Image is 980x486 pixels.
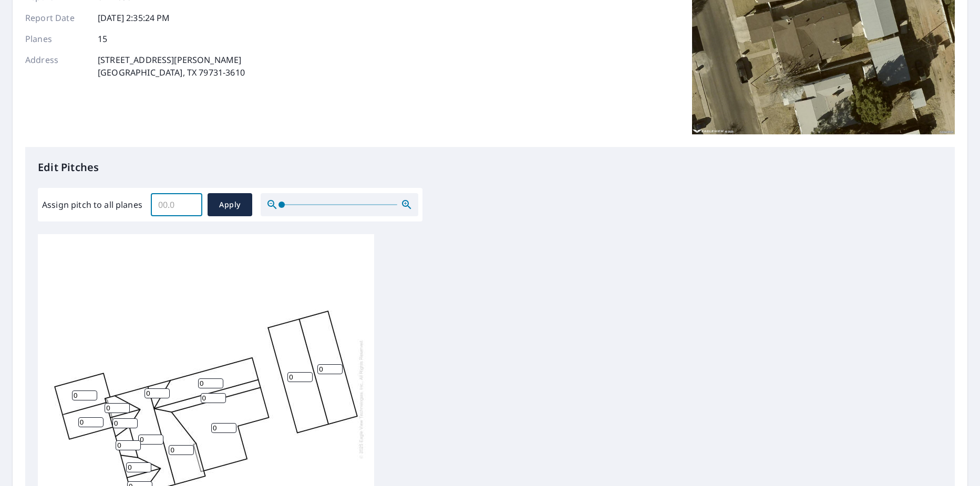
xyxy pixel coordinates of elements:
p: 15 [98,33,107,45]
input: 00.0 [151,190,202,219]
p: [DATE] 2:35:24 PM [98,12,170,24]
p: Edit Pitches [38,160,942,175]
p: Report Date [25,12,88,24]
span: Apply [216,198,244,212]
p: Address [25,54,88,79]
p: Planes [25,33,88,45]
label: Assign pitch to all planes [42,198,142,211]
button: Apply [208,193,252,216]
p: [STREET_ADDRESS][PERSON_NAME] [GEOGRAPHIC_DATA], TX 79731-3610 [98,54,245,79]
